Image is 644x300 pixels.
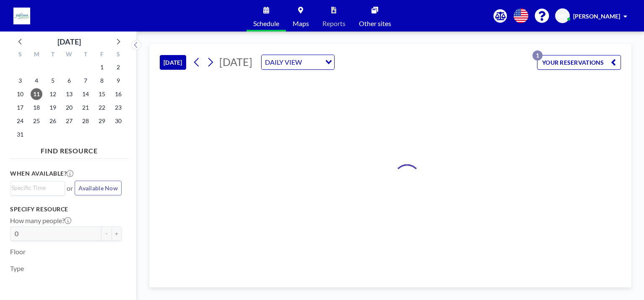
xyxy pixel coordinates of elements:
[14,115,26,127] span: Sunday, August 24, 2025
[47,75,59,87] span: Tuesday, August 5, 2025
[112,115,124,127] span: Saturday, August 30, 2025
[14,102,26,113] span: Sunday, August 17, 2025
[80,102,91,113] span: Thursday, August 21, 2025
[263,57,304,68] span: DAILY VIEW
[47,115,59,127] span: Tuesday, August 26, 2025
[558,12,567,20] span: MC
[47,88,59,100] span: Tuesday, August 12, 2025
[112,226,122,241] button: +
[13,8,30,24] img: organization-logo
[10,205,122,213] h3: Specify resource
[322,20,345,27] span: Reports
[96,61,108,73] span: Friday, August 1, 2025
[14,129,26,140] span: Sunday, August 31, 2025
[101,226,112,241] button: -
[304,57,320,68] input: Search for option
[80,115,91,127] span: Thursday, August 28, 2025
[112,102,124,113] span: Saturday, August 23, 2025
[112,75,124,87] span: Saturday, August 9, 2025
[45,50,61,61] div: T
[96,75,108,87] span: Friday, August 8, 2025
[80,88,91,100] span: Thursday, August 14, 2025
[57,36,81,47] div: [DATE]
[359,20,391,27] span: Other sites
[573,13,620,20] span: [PERSON_NAME]
[80,75,91,87] span: Thursday, August 7, 2025
[10,216,71,225] label: How many people?
[160,55,186,70] button: [DATE]
[31,115,42,127] span: Monday, August 25, 2025
[63,102,75,113] span: Wednesday, August 20, 2025
[11,183,60,192] input: Search for option
[219,55,252,68] span: [DATE]
[10,264,24,273] label: Type
[93,50,110,61] div: F
[67,184,73,192] span: or
[112,88,124,100] span: Saturday, August 16, 2025
[96,115,108,127] span: Friday, August 29, 2025
[537,55,621,70] button: YOUR RESERVATIONS1
[78,184,118,192] span: Available Now
[29,50,45,61] div: M
[75,181,122,195] button: Available Now
[112,61,124,73] span: Saturday, August 2, 2025
[293,20,309,27] span: Maps
[12,50,29,61] div: S
[77,50,93,61] div: T
[63,88,75,100] span: Wednesday, August 13, 2025
[253,20,279,27] span: Schedule
[110,50,126,61] div: S
[10,143,128,155] h4: FIND RESOURCE
[96,88,108,100] span: Friday, August 15, 2025
[14,88,26,100] span: Sunday, August 10, 2025
[14,75,26,87] span: Sunday, August 3, 2025
[63,75,75,87] span: Wednesday, August 6, 2025
[262,55,334,69] div: Search for option
[96,102,108,113] span: Friday, August 22, 2025
[31,88,42,100] span: Monday, August 11, 2025
[61,50,78,61] div: W
[10,281,27,289] label: Name
[10,247,26,256] label: Floor
[47,102,59,113] span: Tuesday, August 19, 2025
[31,75,42,87] span: Monday, August 4, 2025
[63,115,75,127] span: Wednesday, August 27, 2025
[532,50,543,61] p: 1
[10,182,65,194] div: Search for option
[31,102,42,113] span: Monday, August 18, 2025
